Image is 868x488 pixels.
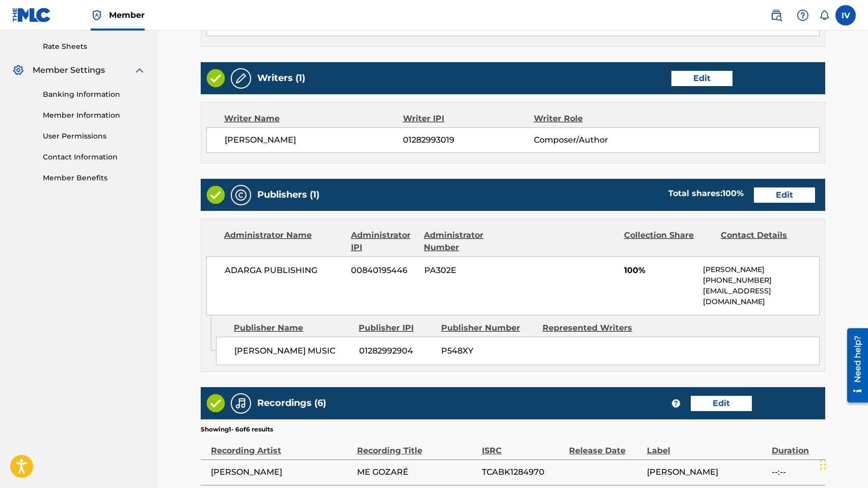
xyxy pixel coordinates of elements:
span: --:-- [772,466,820,478]
div: Writer IPI [403,113,534,125]
p: [EMAIL_ADDRESS][DOMAIN_NAME] [703,286,819,307]
p: [PERSON_NAME] [703,264,819,275]
span: Member Settings [33,64,105,76]
div: Widget de chat [817,439,868,488]
div: Writer Role [534,113,653,125]
span: [PERSON_NAME] [647,466,767,478]
div: Publisher Number [441,322,535,334]
a: Contact Information [43,152,146,162]
img: Valid [207,394,225,412]
iframe: Resource Center [839,324,868,406]
span: [PERSON_NAME] MUSIC [234,345,351,357]
a: Rate Sheets [43,41,146,52]
span: TCABK1284970 [482,466,564,478]
span: PA302E [424,264,513,277]
h5: Publishers (1) [257,189,319,201]
div: ISRC [482,434,564,457]
div: Administrator Number [424,229,513,254]
span: ADARGA PUBLISHING [225,264,343,277]
div: Publisher IPI [359,322,433,334]
div: Duration [772,434,820,457]
img: Valid [207,69,225,87]
span: 00840195446 [351,264,416,277]
a: Member Information [43,110,146,121]
a: Edit [691,396,752,411]
span: 100 % [722,188,744,198]
div: Arrastrar [820,449,826,480]
div: Collection Share [624,229,713,254]
img: help [797,9,809,21]
span: [PERSON_NAME] [225,134,403,146]
div: User Menu [835,5,856,25]
a: Public Search [766,5,786,25]
div: Represented Writers [542,322,636,334]
a: Edit [754,187,815,203]
p: [PHONE_NUMBER] [703,275,819,286]
div: Administrator IPI [351,229,417,254]
div: Label [647,434,767,457]
div: Contact Details [721,229,810,254]
iframe: Chat Widget [817,439,868,488]
a: Member Benefits [43,173,146,183]
div: Total shares: [668,187,744,200]
a: Banking Information [43,89,146,100]
div: Recording Title [357,434,477,457]
p: Showing 1 - 6 of 6 results [201,425,273,434]
div: Notifications [819,10,829,20]
span: 01282993019 [403,134,534,146]
img: Writers [235,72,247,85]
span: P548XY [441,345,535,357]
img: Member Settings [12,64,24,76]
img: Top Rightsholder [91,9,103,21]
img: Valid [207,186,225,204]
a: Edit [671,71,733,86]
img: MLC Logo [12,8,51,22]
span: Member [109,9,145,21]
img: expand [133,64,146,76]
span: [PERSON_NAME] [211,466,352,478]
span: Composer/Author [534,134,653,146]
div: Recording Artist [211,434,352,457]
div: Writer Name [224,113,403,125]
img: Recordings [235,397,247,410]
h5: Writers (1) [257,72,305,84]
span: 01282992904 [359,345,433,357]
div: Help [793,5,813,25]
img: Publishers [235,189,247,201]
div: Administrator Name [224,229,343,254]
h5: Recordings (6) [257,397,326,409]
span: ME GOZARÉ [357,466,477,478]
span: ? [672,399,680,408]
img: search [770,9,782,21]
a: User Permissions [43,131,146,142]
div: Publisher Name [234,322,351,334]
div: Release Date [569,434,642,457]
span: 100% [624,264,695,277]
